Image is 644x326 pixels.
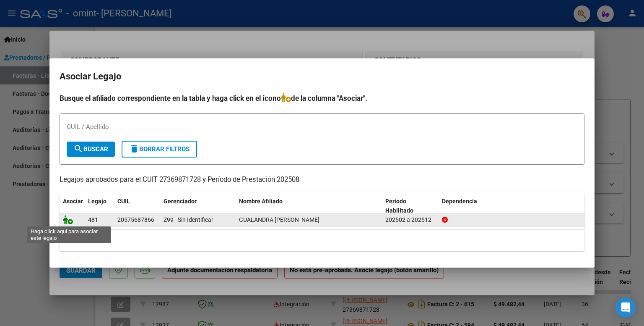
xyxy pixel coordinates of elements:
[164,216,213,223] span: Z99 - Sin Identificar
[382,192,439,220] datatable-header-cell: Periodo Habilitado
[615,297,636,318] div: Open Intercom Messenger
[60,192,85,220] datatable-header-cell: Asociar
[442,198,477,205] span: Dependencia
[88,216,98,223] span: 481
[129,145,190,153] span: Borrar Filtros
[236,192,382,220] datatable-header-cell: Nombre Afiliado
[122,141,197,158] button: Borrar Filtros
[60,68,584,84] h2: Asociar Legajo
[73,144,83,154] mat-icon: search
[67,142,115,157] button: Buscar
[63,198,83,205] span: Asociar
[129,144,139,154] mat-icon: delete
[117,215,154,225] div: 20575687866
[439,192,585,220] datatable-header-cell: Dependencia
[85,192,114,220] datatable-header-cell: Legajo
[114,192,160,220] datatable-header-cell: CUIL
[385,198,413,214] span: Periodo Habilitado
[60,175,584,185] p: Legajos aprobados para el CUIT 27369871728 y Período de Prestación 202508
[239,198,283,205] span: Nombre Afiliado
[117,198,130,205] span: CUIL
[164,198,197,205] span: Gerenciador
[239,216,319,223] span: GUALANDRA JUAN ALBERTO
[60,93,584,104] h4: Busque el afiliado correspondiente en la tabla y haga click en el ícono de la columna "Asociar".
[73,145,108,153] span: Buscar
[60,230,584,251] div: 1 registros
[160,192,236,220] datatable-header-cell: Gerenciador
[385,215,435,225] div: 202502 a 202512
[88,198,106,205] span: Legajo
